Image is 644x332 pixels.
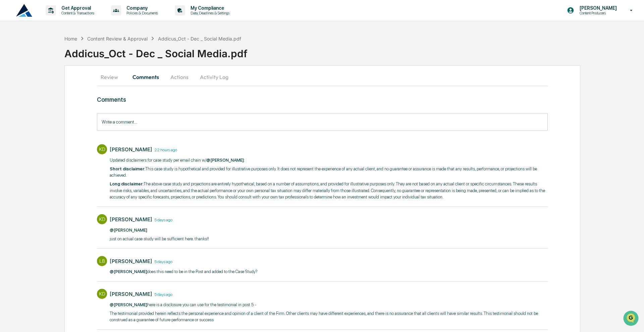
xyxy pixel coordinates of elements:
[185,11,233,15] p: Data, Deadlines & Settings
[4,94,45,106] a: 🔎Data Lookup
[110,302,548,308] p: here is a disclosure you can use for the testimonial in post 5 -
[46,82,86,94] a: 🗄️Attestations
[110,236,209,242] p: just on actual case study will be sufficient here. thanks!!​
[623,310,641,328] iframe: Open customer support
[7,98,12,103] div: 🔎
[110,181,548,200] p: The above case study and projections are entirely hypothetical, based on a number of assumptions,...
[110,228,147,233] span: @[PERSON_NAME]
[110,157,548,164] p: Updated disclaimers for case study per email chain w/ :
[64,36,77,41] div: Home
[13,97,42,104] span: Data Lookup
[152,258,172,264] time: Friday, October 3, 2025 at 11:39:46 AM CDT
[158,36,241,41] div: Addicus_Oct - Dec _ Social Media.pdf
[4,82,46,94] a: 🖐️Preclearance
[7,14,122,25] p: How can we help?
[64,42,644,60] div: Addicus_Oct - Dec _ Social Media.pdf
[195,69,234,85] button: Activity Log
[97,69,548,85] div: secondary tabs example
[206,158,244,163] span: @[PERSON_NAME]
[110,310,548,323] p: The testimonial provided herein reflects the personal experience and opinion of a client of the F...
[87,36,148,41] div: Content Review & Approval
[56,11,98,15] p: Content & Transactions
[110,258,152,264] div: [PERSON_NAME]
[110,166,548,179] p: This case study is hypothetical and provided for illustrative purposes only. It does not represen...
[121,11,161,15] p: Policies & Documents
[13,84,43,91] span: Preclearance
[56,5,98,11] p: Get Approval
[110,216,152,223] div: [PERSON_NAME]
[97,96,548,103] h3: Comments
[110,181,144,186] strong: Long disclaimer:
[47,113,81,118] a: Powered byPylon
[574,11,620,15] p: Content Producers
[110,302,147,307] span: @[PERSON_NAME]
[164,69,195,85] button: Actions
[152,147,177,152] time: Tuesday, October 7, 2025 at 11:17:42 AM CDT
[49,85,54,90] div: 🗄️
[97,256,107,266] div: LB
[185,5,233,11] p: My Compliance
[16,4,32,17] img: logo
[110,268,257,275] p: does this need to be in the Post and added to the Case Study?​
[110,146,152,153] div: [PERSON_NAME]
[97,289,107,299] div: KD
[55,84,83,91] span: Attestations
[7,85,12,90] div: 🖐️
[7,51,19,63] img: 1746055101610-c473b297-6a78-478c-a979-82029cc54cd1
[23,51,110,58] div: Start new chat
[574,5,620,11] p: [PERSON_NAME]
[114,53,122,61] button: Start new chat
[23,58,85,63] div: We're available if you need us!
[110,291,152,297] div: [PERSON_NAME]
[110,166,145,171] strong: Short disclaimer:
[121,5,161,11] p: Company
[152,291,172,297] time: Friday, October 3, 2025 at 11:15:38 AM CDT
[97,144,107,154] div: KD
[67,113,81,118] span: Pylon
[110,269,147,274] span: @[PERSON_NAME]
[97,69,127,85] button: Review
[97,214,107,224] div: KD
[127,69,164,85] button: Comments
[152,217,172,222] time: Friday, October 3, 2025 at 12:31:26 PM CDT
